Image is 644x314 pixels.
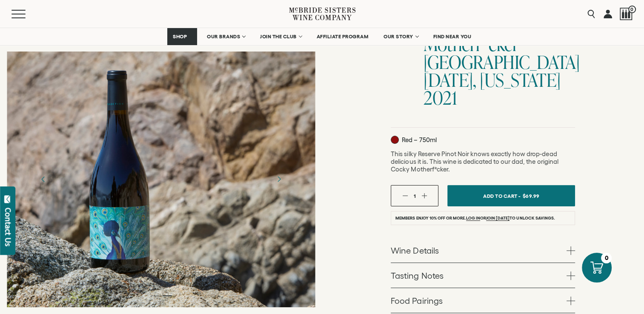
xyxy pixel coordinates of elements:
[201,28,250,45] a: OUR BRANDS
[391,288,575,313] a: Food Pairings
[173,34,187,40] span: SHOP
[433,34,472,40] span: FIND NEAR YOU
[311,28,374,45] a: AFFILIATE PROGRAM
[447,185,575,206] button: Add To Cart - $69.99
[628,6,636,13] span: 0
[466,216,480,221] a: Log in
[483,190,521,202] span: Add To Cart -
[32,168,54,191] button: Previous
[414,193,416,199] span: 1
[207,34,240,40] span: OUR BRANDS
[317,34,369,40] span: AFFILIATE PROGRAM
[384,34,413,40] span: OUR STORY
[268,168,290,191] button: Next
[378,28,424,45] a: OUR STORY
[391,263,575,288] a: Tasting Notes
[523,190,540,202] span: $69.99
[428,28,477,45] a: FIND NEAR YOU
[4,208,12,246] div: Contact Us
[391,211,575,225] li: Members enjoy 10% off or more. or to unlock savings.
[255,28,307,45] a: JOIN THE CLUB
[391,238,575,263] a: Wine Details
[486,216,509,221] a: join [DATE]
[391,150,558,173] span: This silky Reserve Pinot Noir knows exactly how drop-dead delicious it is. This wine is dedicated...
[150,295,160,296] li: Page dot 1
[260,34,297,40] span: JOIN THE CLUB
[167,28,197,45] a: SHOP
[601,253,612,263] div: 0
[391,136,436,144] p: Red – 750ml
[11,10,42,18] button: Mobile Menu Trigger
[162,295,172,296] li: Page dot 2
